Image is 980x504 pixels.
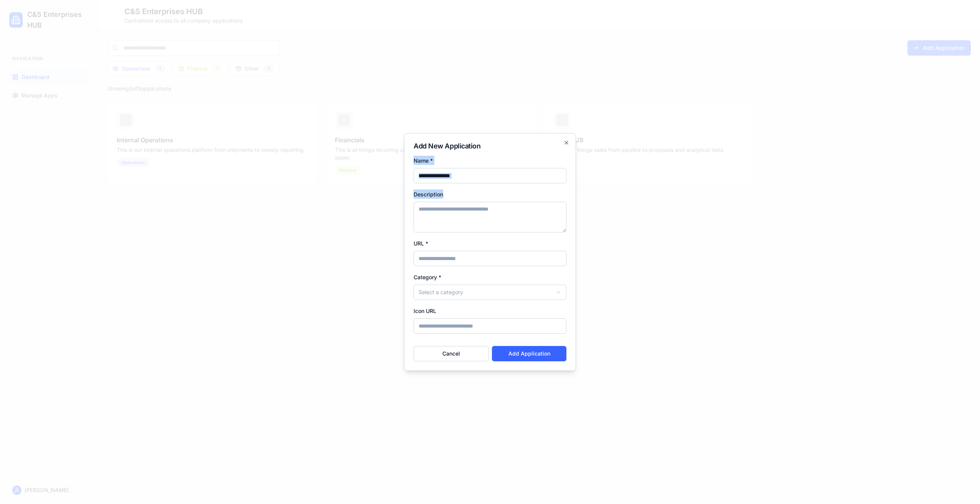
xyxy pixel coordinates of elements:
label: Category * [414,274,441,280]
button: Cancel [414,346,489,361]
label: Description [414,191,443,198]
label: URL * [414,240,428,247]
label: Icon URL [414,308,436,314]
button: Add Application [492,346,566,361]
label: Name * [414,157,433,164]
h2: Add New Application [414,143,566,150]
